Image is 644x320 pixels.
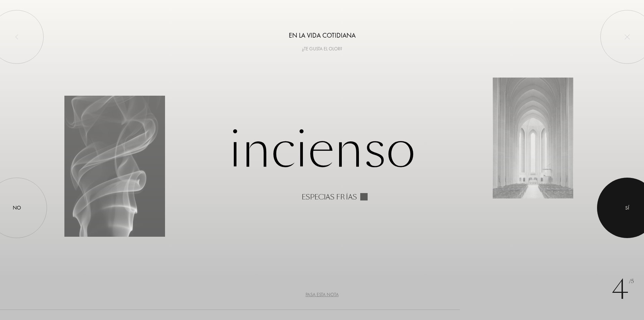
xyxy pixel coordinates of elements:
[625,34,630,40] img: quit_onboard.svg
[629,278,634,285] span: /5
[14,34,19,40] img: left_onboard.svg
[302,193,357,201] div: Especias frías
[306,291,339,298] div: Pasa esta nota
[611,270,634,310] div: 4
[13,204,21,212] div: No
[625,204,629,212] div: Sí
[64,119,580,201] div: Incienso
